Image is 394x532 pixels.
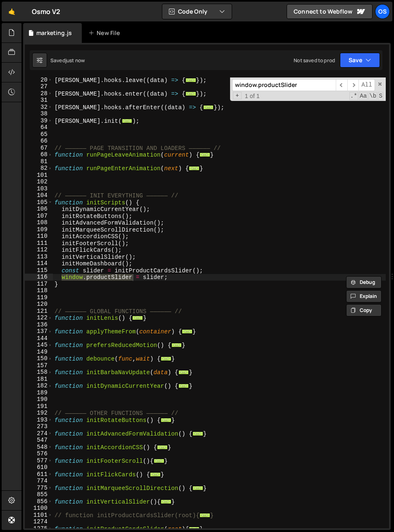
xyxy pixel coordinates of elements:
div: 856 [25,498,53,505]
div: Not saved to prod [294,57,335,64]
span: ... [157,445,168,449]
div: 547 [25,437,53,444]
span: ... [132,316,143,320]
div: 189 [25,389,53,396]
button: Code Only [162,4,232,19]
div: 67 [25,145,53,152]
div: 64 [25,124,53,131]
div: 102 [25,178,53,185]
div: 136 [25,321,53,328]
div: 32 [25,104,53,111]
button: Debug [346,276,382,288]
span: ... [192,485,203,490]
div: 104 [25,192,53,199]
div: 1274 [25,518,53,525]
div: 68 [25,151,53,158]
div: 38 [25,110,53,117]
div: 114 [25,260,53,267]
div: just now [65,57,85,64]
div: 548 [25,444,53,451]
button: Save [340,53,380,68]
span: CaseSensitive Search [359,92,368,100]
div: 273 [25,423,53,430]
div: 101 [25,172,53,179]
span: 1 of 1 [242,93,263,100]
div: 27 [25,83,53,90]
div: 117 [25,281,53,288]
div: 192 [25,410,53,417]
div: 611 [25,471,53,478]
div: 116 [25,274,53,281]
div: 150 [25,355,53,362]
span: ... [189,166,199,171]
span: ... [185,77,196,82]
span: ... [192,431,203,436]
span: Whole Word Search [368,92,377,100]
span: ... [161,356,171,361]
div: 190 [25,396,53,403]
div: 81 [25,158,53,165]
span: ... [178,370,189,375]
span: Search In Selection [378,92,383,100]
div: 144 [25,335,53,342]
input: Search for [232,79,336,91]
div: 106 [25,206,53,213]
div: 157 [25,362,53,369]
div: 181 [25,376,53,383]
div: 121 [25,308,53,315]
div: 112 [25,246,53,253]
a: Os [375,4,390,19]
div: 158 [25,369,53,376]
div: 66 [25,138,53,145]
a: 🤙 [2,2,22,21]
span: Toggle Replace mode [233,92,242,100]
div: 137 [25,328,53,335]
span: ... [161,417,171,422]
div: 1100 [25,505,53,512]
div: 20 [25,77,53,84]
span: ... [122,118,133,123]
div: 182 [25,382,53,389]
div: Osmo V2 [32,7,60,16]
span: ... [171,343,182,347]
div: marketing.js [36,29,72,37]
div: New File [88,29,123,37]
div: 109 [25,226,53,233]
div: 577 [25,457,53,464]
div: 31 [25,97,53,104]
div: 193 [25,417,53,424]
button: Copy [346,304,382,316]
div: 82 [25,165,53,172]
span: ... [154,458,164,463]
span: ... [199,152,210,157]
span: ... [203,105,214,109]
div: 122 [25,314,53,321]
div: 1101 [25,512,53,519]
button: Explain [346,290,382,302]
span: RegExp Search [349,92,358,100]
div: 149 [25,349,53,356]
div: 119 [25,294,53,301]
span: ... [178,384,189,388]
div: 855 [25,491,53,498]
a: Connect to Webflow [287,4,373,19]
div: 107 [25,213,53,220]
span: ... [161,499,171,504]
div: 111 [25,240,53,247]
span: ... [150,472,161,476]
div: 775 [25,485,53,492]
div: 274 [25,430,53,437]
div: 118 [25,287,53,294]
div: 105 [25,199,53,206]
div: Saved [50,57,85,64]
span: ​ [347,79,359,91]
div: 191 [25,403,53,410]
span: ... [182,329,192,334]
span: ... [199,513,210,517]
span: Alt-Enter [358,79,375,91]
div: 610 [25,464,53,471]
div: 145 [25,342,53,349]
span: ... [185,91,196,96]
div: 65 [25,131,53,138]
